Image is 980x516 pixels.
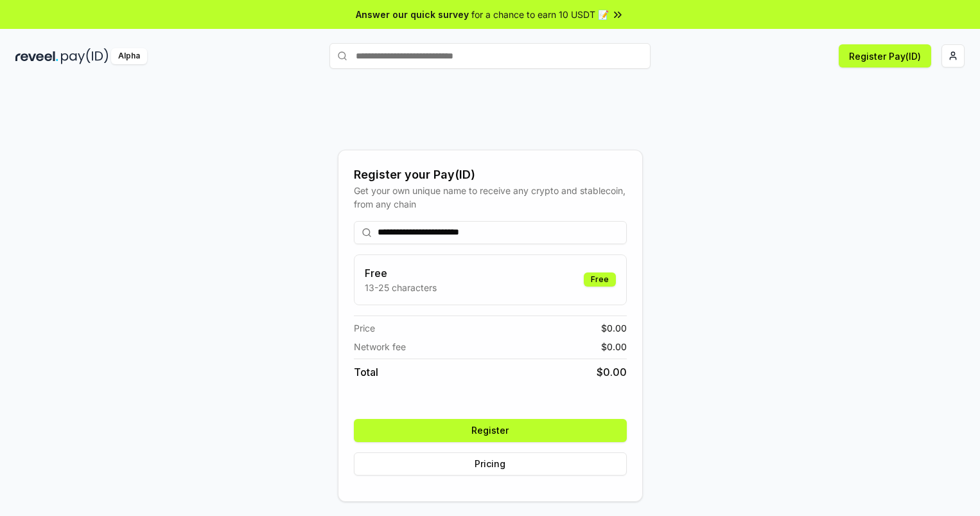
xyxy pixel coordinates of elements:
[354,419,627,442] button: Register
[365,265,437,281] h3: Free
[601,340,627,353] span: $ 0.00
[354,184,627,211] div: Get your own unique name to receive any crypto and stablecoin, from any chain
[354,321,375,335] span: Price
[61,48,109,64] img: pay_id
[584,272,616,287] div: Free
[597,364,627,380] span: $ 0.00
[365,281,437,294] p: 13-25 characters
[354,452,627,476] button: Pricing
[111,48,147,64] div: Alpha
[354,340,406,353] span: Network fee
[354,364,378,380] span: Total
[601,321,627,335] span: $ 0.00
[839,44,931,67] button: Register Pay(ID)
[471,8,609,21] span: for a chance to earn 10 USDT 📝
[354,166,627,184] div: Register your Pay(ID)
[15,48,58,64] img: reveel_dark
[356,8,469,21] span: Answer our quick survey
